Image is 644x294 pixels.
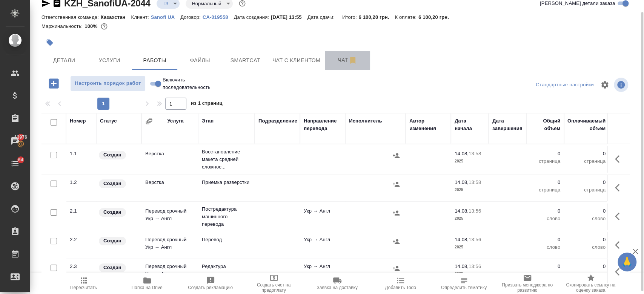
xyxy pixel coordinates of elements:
[182,56,218,65] span: Файлы
[234,14,271,20] p: Дата создания:
[2,132,28,150] a: 13976
[500,282,555,293] span: Призвать менеджера по развитию
[52,273,115,294] button: Пересчитать
[618,253,636,271] button: 🙏
[103,264,121,271] p: Создан
[46,56,82,65] span: Детали
[610,207,629,225] button: Здесь прячутся важные кнопки
[91,56,128,65] span: Услуги
[469,263,481,269] p: 13:56
[610,263,629,281] button: Здесь прячутся важные кнопки
[568,215,606,222] p: слово
[41,23,85,29] p: Маржинальность:
[390,207,402,219] button: Назначить
[614,78,630,92] span: Посмотреть информацию
[271,14,307,20] p: [DATE] 13:55
[568,179,606,186] p: 0
[70,117,86,125] div: Номер
[145,118,153,125] button: Сгруппировать
[141,232,198,259] td: Перевод срочный Укр → Англ
[455,151,469,156] p: 14.08,
[300,232,345,259] td: Укр → Англ
[530,158,560,165] p: страница
[70,207,92,215] div: 2.1
[188,285,233,290] span: Создать рекламацию
[369,273,432,294] button: Добавить Todo
[202,179,251,186] p: Приемка разверстки
[2,154,28,173] a: 64
[455,237,469,242] p: 14.08,
[300,204,345,230] td: Укр → Англ
[41,34,58,51] button: Добавить тэг
[306,273,369,294] button: Заявка на доставку
[202,148,251,171] p: Восстановление макета средней сложнос...
[202,205,251,228] p: Постредактура машинного перевода
[492,117,523,132] div: Дата завершения
[70,285,97,290] span: Пересчитать
[103,208,121,216] p: Создан
[43,76,64,91] button: Добавить работу
[455,186,485,194] p: 2025
[530,150,560,158] p: 0
[390,150,402,161] button: Назначить
[14,156,28,164] span: 64
[469,237,481,242] p: 13:56
[469,151,481,156] p: 13:58
[115,273,179,294] button: Папка на Drive
[455,208,469,214] p: 14.08,
[99,21,109,31] button: 0.00 UAH;
[385,285,416,290] span: Добавить Todo
[141,204,198,230] td: Перевод срочный Укр → Англ
[568,186,606,194] p: страница
[409,117,447,132] div: Автор изменения
[610,179,629,197] button: Здесь прячутся важные кнопки
[304,117,341,132] div: Направление перевода
[469,179,481,185] p: 13:58
[179,273,242,294] button: Создать рекламацию
[496,273,559,294] button: Призвать менеджера по развитию
[70,179,92,186] div: 1.2
[455,215,485,222] p: 2025
[307,14,337,20] p: Дата сдачи:
[455,270,485,278] p: 2025
[151,14,180,20] p: Sanofi UA
[202,117,214,125] div: Этап
[70,76,146,91] button: Настроить порядок работ
[141,175,198,201] td: Верстка
[272,56,320,65] span: Чат с клиентом
[568,158,606,165] p: страница
[568,236,606,243] p: 0
[317,285,357,290] span: Заявка на доставку
[559,273,622,294] button: Скопировать ссылку на оценку заказа
[390,179,402,190] button: Назначить
[610,236,629,254] button: Здесь прячутся важные кнопки
[98,150,138,160] div: Заказ еще не согласован с клиентом, искать исполнителей рано
[247,282,301,293] span: Создать счет на предоплату
[349,117,382,125] div: Исполнитель
[160,0,171,7] button: ТЗ
[455,243,485,251] p: 2025
[455,179,469,185] p: 14.08,
[137,56,173,65] span: Работы
[141,146,198,173] td: Верстка
[258,117,297,125] div: Подразделение
[70,236,92,243] div: 2.2
[568,243,606,251] p: слово
[131,14,151,20] p: Клиент:
[568,270,606,278] p: слово
[167,117,183,125] div: Услуга
[300,259,345,285] td: Укр → Англ
[534,79,596,91] div: split button
[530,186,560,194] p: страница
[141,259,198,285] td: Перевод срочный Укр → Англ
[191,99,223,110] span: из 1 страниц
[621,254,633,270] span: 🙏
[530,179,560,186] p: 0
[98,179,138,189] div: Заказ еще не согласован с клиентом, искать исполнителей рано
[180,14,203,20] p: Договор:
[70,150,92,158] div: 1.1
[10,133,32,141] span: 13976
[596,76,614,94] span: Настроить таблицу
[202,263,251,270] p: Редактура
[530,243,560,251] p: слово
